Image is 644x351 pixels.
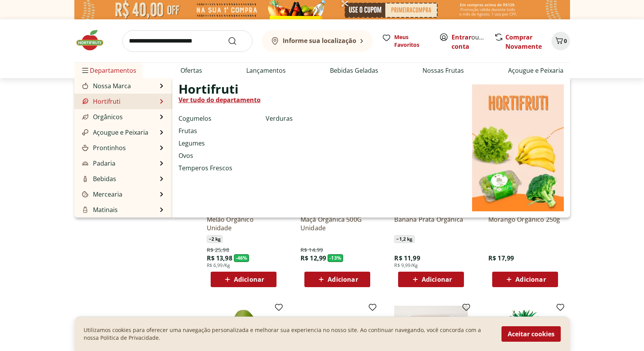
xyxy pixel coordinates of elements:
b: Informe sua localização [283,36,356,45]
span: R$ 13,98 [207,254,232,262]
button: Adicionar [304,272,370,287]
span: R$ 14,99 [301,246,323,254]
a: Comprar Novamente [505,33,542,51]
img: Hortifruti [82,98,88,104]
a: Bebidas Geladas [330,66,378,75]
a: Maçã Orgânica 500G Unidade [301,215,374,232]
span: ou [452,33,486,51]
img: Hortifruti [472,84,564,211]
button: Adicionar [211,272,276,287]
a: MerceariaMercearia [81,190,122,199]
span: 0 [564,37,567,45]
a: ProntinhosProntinhos [81,143,126,152]
img: Matinais [82,207,88,213]
span: R$ 9,99/Kg [394,262,418,269]
span: R$ 17,99 [488,254,514,262]
a: Melão Orgânico Unidade [207,215,280,232]
a: BebidasBebidas [81,174,116,183]
span: R$ 6,99/Kg [207,262,230,269]
a: Temperos Frescos [179,163,232,173]
a: Legumes [179,139,205,148]
img: Orgânicos [82,114,88,120]
span: Hortifruti [179,84,239,94]
img: Nossa Marca [82,83,88,89]
a: Açougue e Peixaria [508,66,563,75]
a: Nossas Frutas [422,66,464,75]
a: Cogumelos [179,114,211,123]
span: Adicionar [422,276,452,283]
a: OrgânicosOrgânicos [81,112,123,122]
img: Prontinhos [82,145,88,151]
a: Açougue e PeixariaAçougue e Peixaria [81,128,148,137]
img: Açougue e Peixaria [82,129,88,135]
a: Nossa MarcaNossa Marca [81,81,131,91]
a: Verduras [266,114,293,123]
a: MatinaisMatinais [81,205,118,214]
button: Adicionar [492,272,558,287]
span: Adicionar [234,276,264,283]
a: Meus Favoritos [382,33,430,49]
img: Bebidas [82,176,88,182]
a: PadariaPadaria [81,159,115,168]
a: Ver tudo do departamento [179,95,261,104]
span: Departamentos [81,61,136,80]
span: Meus Favoritos [394,33,430,49]
img: Mercearia [82,191,88,197]
a: Entrar [452,33,471,41]
span: Adicionar [515,276,546,283]
button: Submit Search [228,36,246,46]
a: Morango Orgânico 250g [488,215,562,232]
a: Lançamentos [246,66,286,75]
a: Ofertas [180,66,202,75]
span: ~ 2 kg [207,235,223,243]
img: Padaria [82,160,88,166]
button: Carrinho [551,32,570,50]
span: - 13 % [328,254,343,262]
a: Criar conta [452,33,494,51]
span: - 46 % [234,254,249,262]
button: Informe sua localização [262,30,373,52]
span: ~ 1,2 kg [394,235,414,243]
a: Banana Prata Orgânica [394,215,468,232]
span: R$ 11,99 [394,254,420,262]
img: Hortifruti [74,29,113,52]
a: HortifrutiHortifruti [81,97,120,106]
p: Utilizamos cookies para oferecer uma navegação personalizada e melhorar sua experiencia no nosso ... [84,326,492,342]
a: Frios, Queijos e LaticíniosFrios, Queijos e Laticínios [81,216,158,235]
a: Frutas [179,126,197,135]
a: Ovos [179,151,193,160]
button: Menu [81,61,90,80]
span: Adicionar [328,276,358,283]
button: Adicionar [398,272,464,287]
input: search [122,30,252,52]
button: Aceitar cookies [501,326,561,342]
span: R$ 25,98 [207,246,229,254]
span: R$ 12,99 [301,254,326,262]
